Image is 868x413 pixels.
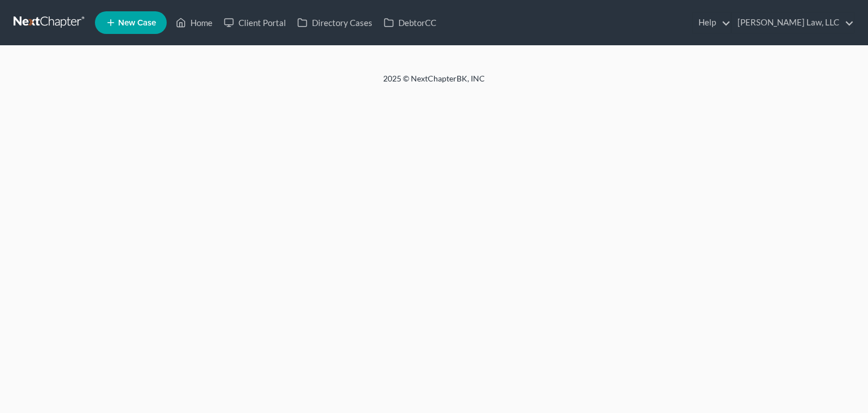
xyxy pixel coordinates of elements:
a: Client Portal [218,12,292,33]
a: Help [693,12,731,33]
a: DebtorCC [378,12,442,33]
a: [PERSON_NAME] Law, LLC [732,12,854,33]
new-legal-case-button: New Case [95,11,167,34]
a: Home [170,12,218,33]
div: 2025 © NextChapterBK, INC [112,73,756,93]
a: Directory Cases [292,12,378,33]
